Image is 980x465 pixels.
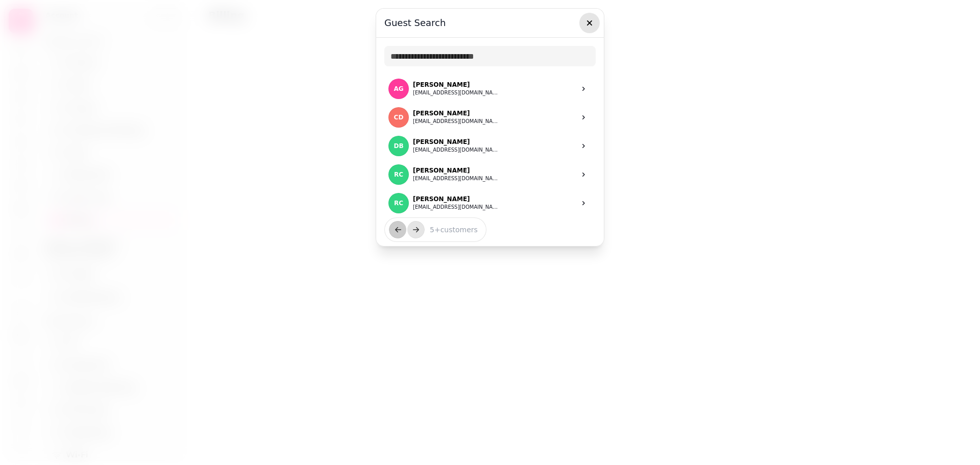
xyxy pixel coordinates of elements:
button: [EMAIL_ADDRESS][DOMAIN_NAME] [413,175,500,183]
h3: Guest Search [384,17,596,29]
p: [PERSON_NAME] [413,109,500,117]
p: [PERSON_NAME] [413,138,500,146]
a: A GAG[PERSON_NAME][EMAIL_ADDRESS][DOMAIN_NAME] [384,75,596,103]
p: [PERSON_NAME] [413,166,500,175]
button: [EMAIL_ADDRESS][DOMAIN_NAME] [413,117,500,126]
a: D BDB[PERSON_NAME][EMAIL_ADDRESS][DOMAIN_NAME] [384,132,596,160]
button: [EMAIL_ADDRESS][DOMAIN_NAME] [413,203,500,211]
span: RC [394,200,403,207]
a: R CRC[PERSON_NAME][EMAIL_ADDRESS][DOMAIN_NAME] [384,160,596,189]
a: R CRC[PERSON_NAME][EMAIL_ADDRESS][DOMAIN_NAME] [384,189,596,217]
span: DB [394,142,403,150]
p: [PERSON_NAME] [413,195,500,203]
button: next [407,221,425,238]
span: RC [394,171,403,178]
span: CD [394,114,404,121]
button: [EMAIL_ADDRESS][DOMAIN_NAME] [413,89,500,97]
p: 5 + customers [422,225,478,235]
span: AG [394,85,403,92]
a: C DCD[PERSON_NAME][EMAIL_ADDRESS][DOMAIN_NAME] [384,103,596,132]
p: [PERSON_NAME] [413,81,500,89]
button: back [389,221,406,238]
button: [EMAIL_ADDRESS][DOMAIN_NAME] [413,146,500,154]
